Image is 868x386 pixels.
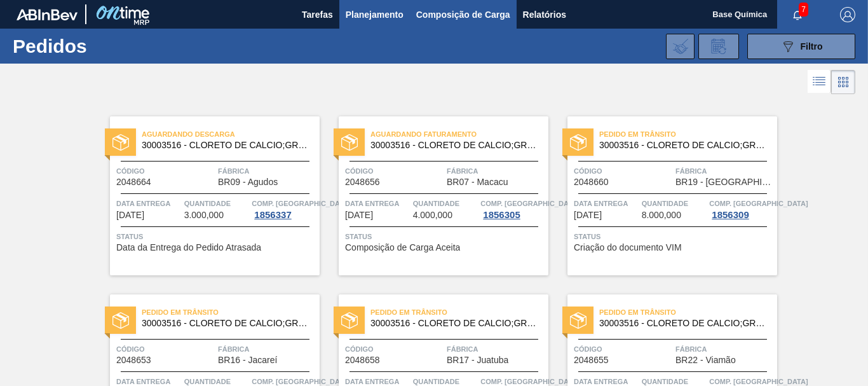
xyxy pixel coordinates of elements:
span: Fábrica [447,343,545,355]
span: Quantidade [184,197,249,210]
span: Composição de Carga Aceita [345,243,460,252]
span: Status [116,230,316,243]
span: Fábrica [218,165,316,177]
span: Código [116,343,215,355]
span: Comp. Carga [252,197,350,210]
span: Pedido em Trânsito [370,306,548,319]
span: Planejamento [346,7,403,22]
span: 4.000,000 [413,210,452,220]
a: Comp. [GEOGRAPHIC_DATA]1856309 [709,197,774,220]
span: Data Entrega [345,197,410,210]
div: Importar Negociações dos Pedidos [666,34,695,59]
div: 1856337 [252,210,294,220]
span: 30003516 - CLORETO DE CALCIO;GRANULADO;75% [370,319,538,328]
div: Visão em Lista [808,70,831,94]
span: Relatórios [523,7,566,22]
span: Status [345,230,545,243]
span: 2048658 [345,355,380,365]
span: Aguardando Descarga [142,128,320,141]
button: Notificações [777,6,818,24]
span: Status [574,230,774,243]
div: Visão em Cards [831,70,855,94]
span: Comp. Carga [480,197,579,210]
img: status [112,134,129,151]
span: Data da Entrega do Pedido Atrasada [116,243,261,252]
span: Composição de Carga [416,7,510,22]
img: status [570,312,587,329]
a: statusPedido em Trânsito30003516 - CLORETO DE CALCIO;GRANULADO;75%Código2048660FábricaBR19 - [GEO... [548,116,777,275]
span: Código [574,165,672,177]
span: Comp. Carga [709,197,808,210]
span: Código [345,343,444,355]
span: 2048655 [574,355,609,365]
span: 30003516 - CLORETO DE CALCIO;GRANULADO;75% [142,141,309,150]
span: Código [345,165,444,177]
span: BR09 - Agudos [218,177,278,187]
span: Pedido em Trânsito [599,306,777,319]
a: statusAguardando Descarga30003516 - CLORETO DE CALCIO;GRANULADO;75%Código2048664FábricaBR09 - Agu... [91,116,320,275]
span: Fábrica [675,343,774,355]
h1: Pedidos [13,39,191,53]
span: Criação do documento VIM [574,243,682,252]
span: 8.000,000 [642,210,681,220]
span: 15/10/2025 [116,210,144,220]
span: Fábrica [675,165,774,177]
button: Filtro [747,34,855,59]
span: Quantidade [413,197,478,210]
span: Fábrica [447,165,545,177]
span: 30003516 - CLORETO DE CALCIO;GRANULADO;75% [599,319,767,328]
a: statusAguardando Faturamento30003516 - CLORETO DE CALCIO;GRANULADO;75%Código2048656FábricaBR07 - ... [320,116,548,275]
span: 19/10/2025 [574,210,602,220]
span: Tarefas [302,7,333,22]
span: 30003516 - CLORETO DE CALCIO;GRANULADO;75% [370,141,538,150]
div: 1856309 [709,210,751,220]
span: Filtro [801,41,823,52]
span: BR16 - Jacareí [218,355,277,365]
span: 7 [799,3,808,17]
span: Fábrica [218,343,316,355]
span: BR17 - Juatuba [447,355,508,365]
span: 2048664 [116,177,151,187]
img: status [341,312,358,329]
span: Quantidade [642,197,707,210]
span: 17/10/2025 [345,210,373,220]
img: Logout [840,7,855,22]
a: Comp. [GEOGRAPHIC_DATA]1856305 [480,197,545,220]
span: 30003516 - CLORETO DE CALCIO;GRANULADO;75% [599,141,767,150]
span: BR22 - Viamão [675,355,736,365]
img: status [112,312,129,329]
span: Aguardando Faturamento [370,128,548,141]
div: Solicitação de Revisão de Pedidos [698,34,739,59]
span: 2048656 [345,177,380,187]
span: 2048660 [574,177,609,187]
span: Código [574,343,672,355]
span: Data Entrega [116,197,181,210]
div: 1856305 [480,210,522,220]
img: status [341,134,358,151]
span: BR19 - Nova Rio [675,177,774,187]
span: 3.000,000 [184,210,224,220]
span: Código [116,165,215,177]
span: 30003516 - CLORETO DE CALCIO;GRANULADO;75% [142,319,309,328]
img: status [570,134,587,151]
span: 2048653 [116,355,151,365]
span: Pedido em Trânsito [599,128,777,141]
span: BR07 - Macacu [447,177,508,187]
a: Comp. [GEOGRAPHIC_DATA]1856337 [252,197,316,220]
img: TNhmsLtSVTkK8tSr43FrP2fwEKptu5GPRR3wAAAABJRU5ErkJggg== [17,9,78,20]
span: Pedido em Trânsito [142,306,320,319]
span: Data Entrega [574,197,639,210]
